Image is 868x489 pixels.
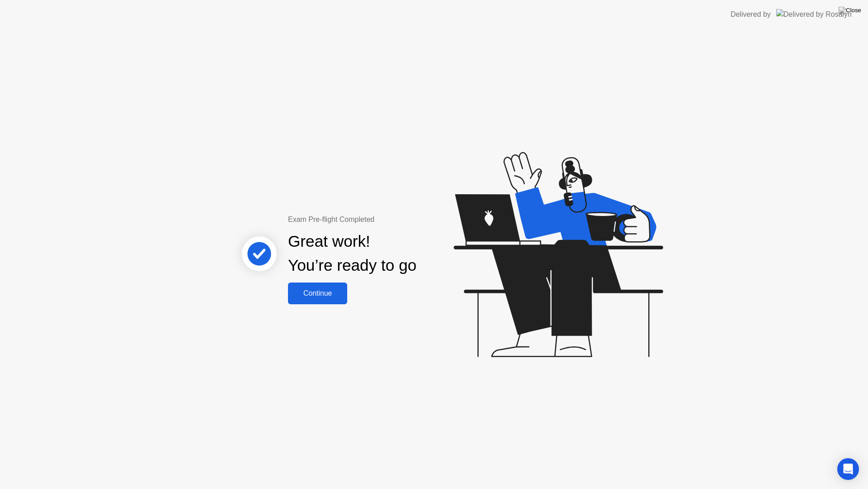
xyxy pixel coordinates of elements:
div: Delivered by [731,9,771,20]
img: Close [839,7,861,14]
div: Exam Pre-flight Completed [288,214,475,225]
div: Continue [291,289,344,297]
div: Open Intercom Messenger [837,458,859,480]
img: Delivered by Rosalyn [776,9,852,19]
button: Continue [288,283,347,304]
div: Great work! You’re ready to go [288,230,416,278]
